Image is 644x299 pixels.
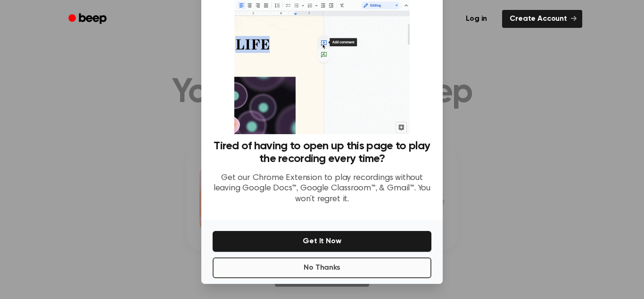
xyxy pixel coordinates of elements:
button: Get It Now [213,231,431,252]
button: No Thanks [213,257,431,278]
a: Beep [62,10,115,28]
a: Create Account [502,10,582,28]
p: Get our Chrome Extension to play recordings without leaving Google Docs™, Google Classroom™, & Gm... [213,173,431,205]
h3: Tired of having to open up this page to play the recording every time? [213,140,431,165]
a: Log in [456,8,496,30]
